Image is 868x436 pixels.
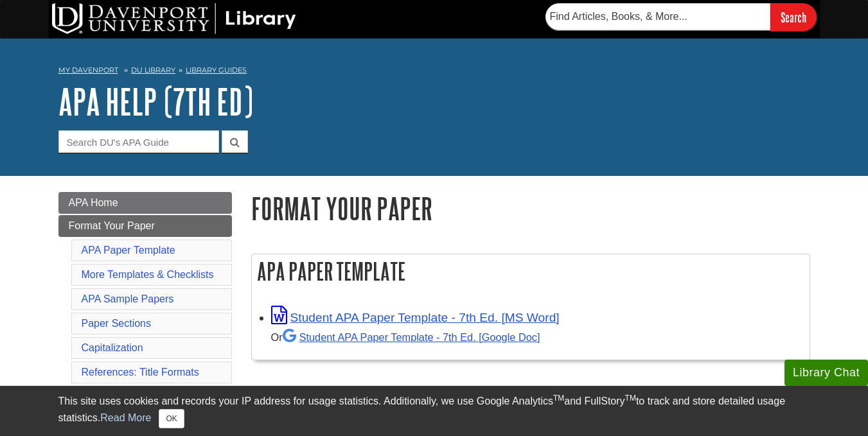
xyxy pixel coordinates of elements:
[52,3,296,34] img: DU Library
[58,130,219,153] input: Search DU's APA Guide
[58,192,232,214] a: APA Home
[770,3,817,31] input: Search
[545,3,770,30] input: Find Articles, Books, & More...
[271,331,540,343] small: Or
[186,65,247,74] a: Library Guides
[271,311,560,324] a: Link opens in new window
[131,65,175,74] a: DU Library
[82,293,174,304] a: APA Sample Papers
[82,342,143,353] a: Capitalization
[58,65,118,76] a: My Davenport
[82,245,175,256] a: APA Paper Template
[545,3,817,31] form: Searches DU Library's articles, books, and more
[58,82,253,121] a: APA Help (7th Ed)
[159,409,184,428] button: Close
[69,220,155,231] span: Format Your Paper
[252,254,810,288] h2: APA Paper Template
[58,62,810,82] nav: breadcrumb
[69,197,118,208] span: APA Home
[283,331,540,343] a: Student APA Paper Template - 7th Ed. [Google Doc]
[58,215,232,237] a: Format Your Paper
[625,394,636,403] sup: TM
[82,318,152,329] a: Paper Sections
[58,394,810,428] div: This site uses cookies and records your IP address for usage statistics. Additionally, we use Goo...
[82,367,199,378] a: References: Title Formats
[553,394,564,403] sup: TM
[251,192,810,225] h1: Format Your Paper
[82,269,214,280] a: More Templates & Checklists
[784,360,868,386] button: Library Chat
[100,412,151,423] a: Read More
